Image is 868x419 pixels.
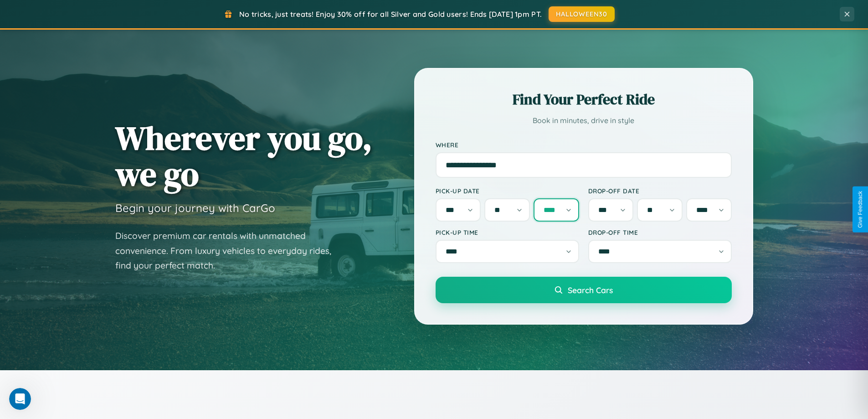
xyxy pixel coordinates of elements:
[9,388,31,410] iframe: Intercom live chat
[436,114,732,127] p: Book in minutes, drive in style
[588,187,732,195] label: Drop-off Date
[436,228,579,236] label: Pick-up Time
[436,89,732,109] h2: Find Your Perfect Ride
[436,141,732,149] label: Where
[436,187,579,195] label: Pick-up Date
[436,277,732,303] button: Search Cars
[588,228,732,236] label: Drop-off Time
[115,228,343,273] p: Discover premium car rentals with unmatched convenience. From luxury vehicles to everyday rides, ...
[857,191,863,228] div: Give Feedback
[549,6,615,22] button: HALLOWEEN30
[115,201,275,215] h3: Begin your journey with CarGo
[115,120,372,192] h1: Wherever you go, we go
[568,285,613,295] span: Search Cars
[239,10,542,19] span: No tricks, just treats! Enjoy 30% off for all Silver and Gold users! Ends [DATE] 1pm PT.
